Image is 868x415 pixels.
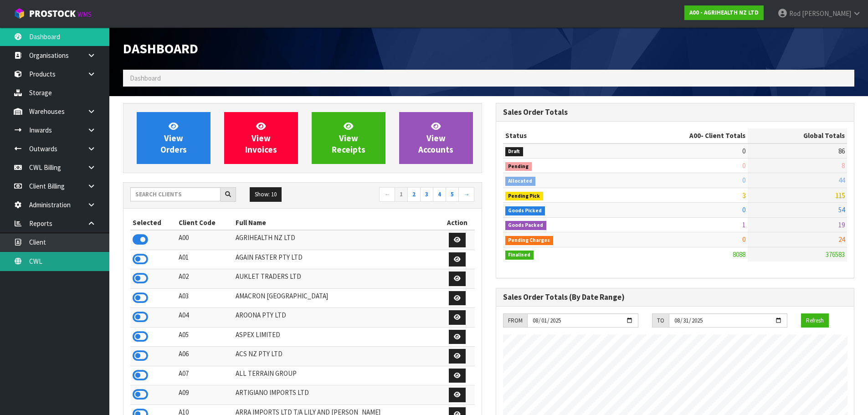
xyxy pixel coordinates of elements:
[748,128,847,143] th: Global Totals
[458,187,474,202] a: →
[505,221,547,230] span: Goods Packed
[802,9,851,18] span: [PERSON_NAME]
[233,288,440,308] td: AMACRON [GEOGRAPHIC_DATA]
[826,250,845,259] span: 376583
[446,187,459,202] a: 5
[433,187,446,202] a: 4
[440,215,475,230] th: Action
[742,147,745,155] span: 0
[176,385,234,405] td: A09
[742,205,745,214] span: 0
[176,288,234,308] td: A03
[742,191,745,200] span: 3
[123,40,198,57] span: Dashboard
[418,121,453,155] span: View Accounts
[379,187,395,202] a: ←
[399,112,473,164] a: ViewAccounts
[176,366,234,385] td: A07
[160,121,187,155] span: View Orders
[505,236,554,245] span: Pending Charges
[789,9,801,18] span: Rod
[838,205,845,214] span: 54
[309,187,475,203] nav: Page navigation
[233,347,440,366] td: ACS NZ PTY LTD
[176,215,234,230] th: Client Code
[742,220,745,229] span: 1
[505,147,524,156] span: Draft
[233,215,440,230] th: Full Name
[233,366,440,385] td: ALL TERRAIN GROUP
[505,177,536,186] span: Allocated
[233,230,440,250] td: AGRIHEALTH NZ LTD
[176,327,234,347] td: A05
[407,187,421,202] a: 2
[77,10,92,19] small: WMS
[312,112,385,164] a: ViewReceipts
[838,176,845,184] span: 44
[176,230,234,250] td: A00
[842,161,845,170] span: 8
[689,9,759,16] strong: A00 - AGRIHEALTH NZ LTD
[742,235,745,244] span: 0
[137,112,211,164] a: ViewOrders
[733,250,745,259] span: 8088
[14,8,25,19] img: cube-alt.png
[332,121,365,155] span: View Receipts
[224,112,298,164] a: ViewInvoices
[233,308,440,328] td: AROONA PTY LTD
[130,187,221,201] input: Search clients
[250,187,282,202] button: Show: 10
[505,162,532,171] span: Pending
[503,313,527,328] div: FROM
[395,187,408,202] a: 1
[420,187,433,202] a: 3
[176,269,234,289] td: A02
[838,220,845,229] span: 19
[742,161,745,170] span: 0
[503,128,617,143] th: Status
[838,235,845,244] span: 24
[503,293,847,302] h3: Sales Order Totals (By Date Range)
[838,147,845,155] span: 86
[176,347,234,366] td: A06
[505,192,544,201] span: Pending Pick
[233,327,440,347] td: ASPEX LIMITED
[652,313,669,328] div: TO
[233,269,440,289] td: AUKLET TRADERS LTD
[503,108,847,117] h3: Sales Order Totals
[176,250,234,269] td: A01
[689,131,701,140] span: A00
[130,215,176,230] th: Selected
[616,128,748,143] th: - Client Totals
[29,8,76,20] span: ProStock
[835,191,845,200] span: 115
[505,206,545,215] span: Goods Picked
[130,74,161,82] span: Dashboard
[505,251,534,260] span: Finalised
[233,250,440,269] td: AGAIN FASTER PTY LTD
[684,5,764,20] a: A00 - AGRIHEALTH NZ LTD
[233,385,440,405] td: ARTIGIANO IMPORTS LTD
[801,313,829,328] button: Refresh
[245,121,277,155] span: View Invoices
[176,308,234,328] td: A04
[742,176,745,184] span: 0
